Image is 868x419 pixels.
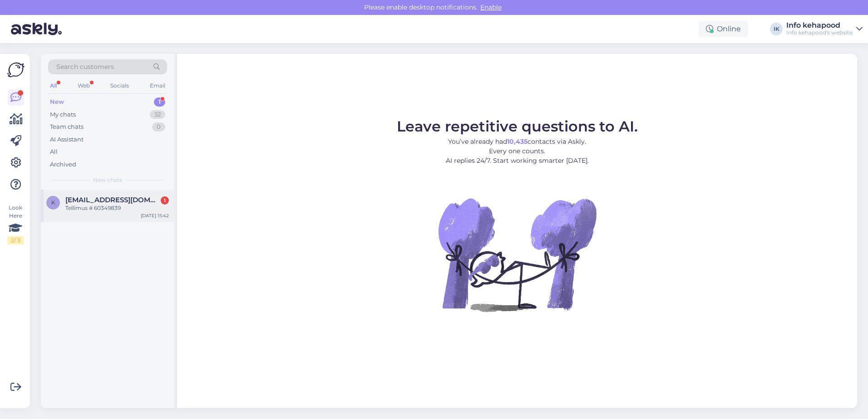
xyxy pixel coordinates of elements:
[150,110,165,119] div: 32
[786,22,863,36] a: Info kehapoodInfo kehapood's website
[65,196,160,204] span: kristikliimann.kk@gmail.com
[786,29,853,36] div: Info kehapood's website
[478,3,504,11] span: Enable
[7,61,25,78] img: Askly Logo
[161,196,169,205] div: 1
[770,23,783,35] div: IK
[76,80,92,92] div: Web
[50,160,76,169] div: Archived
[507,137,528,146] b: 10,435
[50,135,84,144] div: AI Assistant
[154,97,165,107] div: 1
[50,122,84,132] div: Team chats
[7,236,24,244] div: 2 / 3
[435,173,599,336] img: No Chat active
[50,97,64,107] div: New
[148,80,167,92] div: Email
[397,117,638,135] span: Leave repetitive questions to AI.
[50,110,76,119] div: My chats
[397,137,638,166] p: You’ve already had contacts via Askly. Every one counts. AI replies 24/7. Start working smarter [...
[152,122,165,132] div: 0
[93,176,122,184] span: New chats
[786,22,853,29] div: Info kehapood
[56,62,114,72] span: Search customers
[7,204,24,244] div: Look Here
[50,147,58,156] div: All
[141,212,169,219] div: [DATE] 15:42
[51,199,55,206] span: k
[108,80,131,92] div: Socials
[699,21,748,37] div: Online
[65,204,169,212] div: Tellimus # 60349839
[48,80,59,92] div: All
